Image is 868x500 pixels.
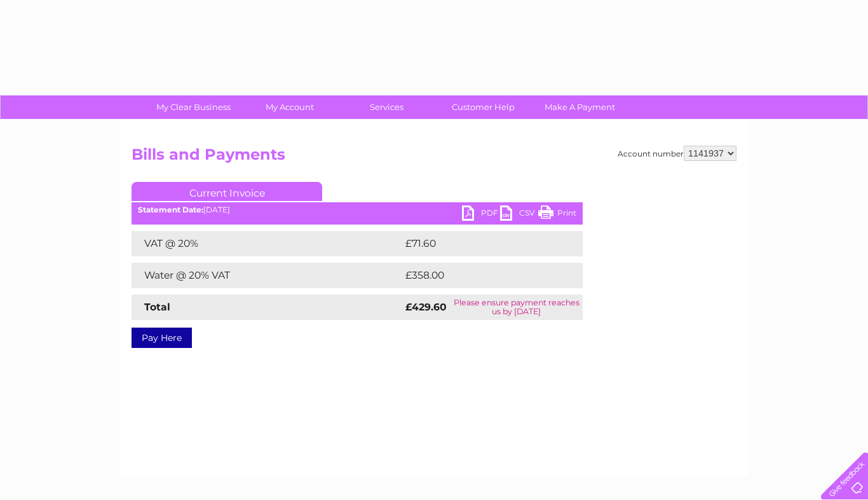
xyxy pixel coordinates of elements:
[132,205,583,214] div: [DATE]
[138,205,203,214] b: Statement Date:
[402,231,556,256] td: £71.60
[132,328,192,348] a: Pay Here
[132,263,402,288] td: Water @ 20% VAT
[618,146,736,161] div: Account number
[462,205,500,224] a: PDF
[334,95,439,119] a: Services
[132,182,322,201] a: Current Invoice
[527,95,632,119] a: Make A Payment
[431,95,536,119] a: Customer Help
[450,295,583,320] td: Please ensure payment reaches us by [DATE]
[238,95,342,119] a: My Account
[144,301,170,313] strong: Total
[538,205,576,224] a: Print
[405,301,447,313] strong: £429.60
[132,231,402,256] td: VAT @ 20%
[141,95,246,119] a: My Clear Business
[402,263,560,288] td: £358.00
[132,146,736,170] h2: Bills and Payments
[500,205,538,224] a: CSV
